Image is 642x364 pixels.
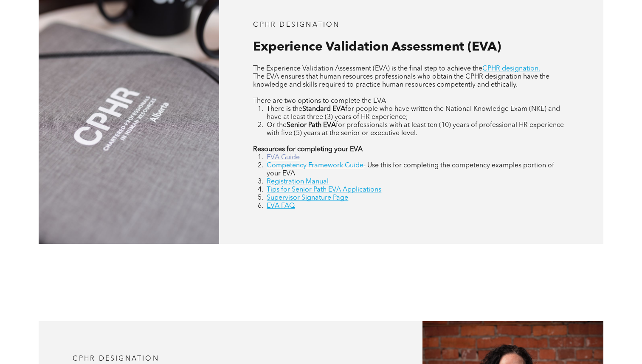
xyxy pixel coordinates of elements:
a: CPHR designation. [482,65,540,72]
span: There are two options to complete the EVA [253,98,386,104]
span: The EVA ensures that human resources professionals who obtain the CPHR designation have the knowl... [253,73,549,88]
strong: Senior Path EVA [287,122,336,129]
a: EVA FAQ [267,203,295,209]
a: EVA Guide [267,154,300,161]
a: Registration Manual [267,178,329,185]
a: Competency Framework Guide [267,162,363,169]
span: for people who have written the National Knowledge Exam (NKE) and have at least three (3) years o... [267,106,560,121]
span: - Use this for completing the competency examples portion of your EVA [267,162,554,177]
span: CPHR DESIGNATION [73,356,159,362]
span: The Experience Validation Assessment (EVA) is the final step to achieve the [253,65,482,72]
strong: Standard EVA [302,106,345,113]
span: There is the [267,106,302,113]
span: CPHR DESIGNATION [253,22,340,28]
span: for professionals with at least ten (10) years of professional HR experience with five (5) years ... [267,122,564,137]
span: Or the [267,122,287,129]
strong: Resources for completing your EVA [253,146,363,153]
span: Experience Validation Assessment (EVA) [253,41,501,54]
a: Tips for Senior Path EVA Applications [267,186,381,193]
a: Supervisor Signature Page [267,195,348,201]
